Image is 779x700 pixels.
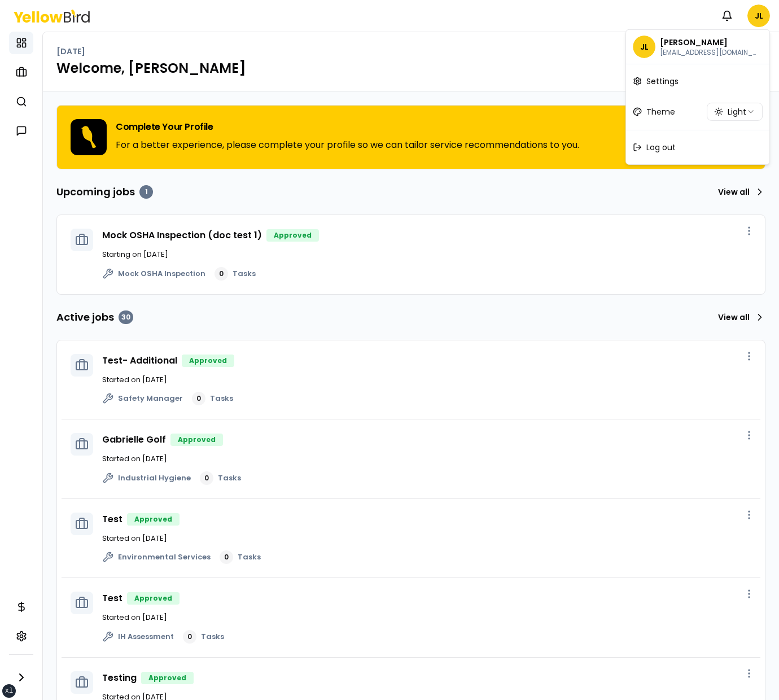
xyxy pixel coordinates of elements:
span: Settings [646,76,679,87]
span: Log out [646,142,676,153]
p: jlentz111fdgdfgdfg1@goyellowbird.com [660,48,759,57]
p: Jeremy Lentz [660,37,759,48]
span: JL [633,36,655,58]
span: Theme [646,106,675,117]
